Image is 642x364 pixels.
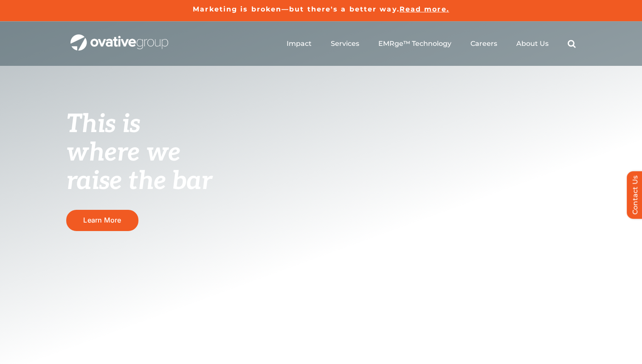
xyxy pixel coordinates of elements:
a: Careers [470,40,497,48]
a: OG_Full_horizontal_WHT [70,34,168,42]
nav: Menu [287,30,576,57]
a: Read more. [400,5,449,13]
span: Learn More [83,216,121,224]
a: About Us [516,40,549,48]
span: where we raise the bar [66,138,212,197]
a: EMRge™ Technology [378,40,451,48]
a: Learn More [66,210,138,231]
a: Marketing is broken—but there's a better way. [193,5,400,13]
a: Impact [287,40,312,48]
a: Search [568,40,576,48]
span: This is [66,109,140,140]
a: Services [331,40,359,48]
